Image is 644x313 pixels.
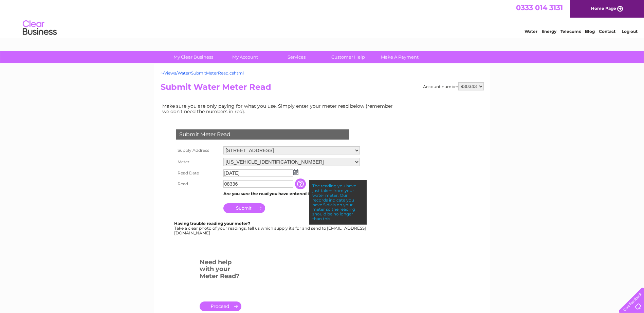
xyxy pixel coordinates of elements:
a: My Clear Business [165,51,221,63]
div: Submit Meter Read [176,129,349,140]
a: . [200,301,241,311]
input: Information [295,179,307,189]
div: Take a clear photo of your readings, tell us which supply it's for and send to [EMAIL_ADDRESS][DO... [174,221,367,235]
a: Energy [541,29,556,34]
th: Read [174,179,222,189]
img: logo.png [22,18,57,38]
th: Supply Address [174,145,222,156]
div: The reading you have just taken from your water meter. Our records indicate you have 5 dials on y... [309,180,367,224]
h3: Need help with your Meter Read? [200,257,241,283]
a: My Account [217,51,273,63]
a: ~/Views/Water/SubmitMeterRead.cshtml [161,70,244,76]
div: Account number [423,82,484,90]
a: Customer Help [320,51,376,63]
a: Services [269,51,325,63]
b: Having trouble reading your meter? [174,221,250,226]
a: Contact [599,29,615,34]
td: Are you sure the read you have entered is correct? [222,189,362,198]
th: Read Date [174,168,222,179]
div: Clear Business is a trading name of Verastar Limited (registered in [GEOGRAPHIC_DATA] No. 3667643... [162,4,483,33]
img: ... [293,169,298,175]
th: Meter [174,156,222,168]
h2: Submit Water Meter Read [161,82,484,95]
a: 0333 014 3131 [516,3,563,12]
a: Telecoms [560,29,581,34]
input: Submit [223,203,265,213]
a: Water [525,29,537,34]
a: Blog [585,29,595,34]
a: Make A Payment [372,51,428,63]
td: Make sure you are only paying for what you use. Simply enter your meter read below (remember we d... [161,102,398,116]
a: Log out [622,29,638,34]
